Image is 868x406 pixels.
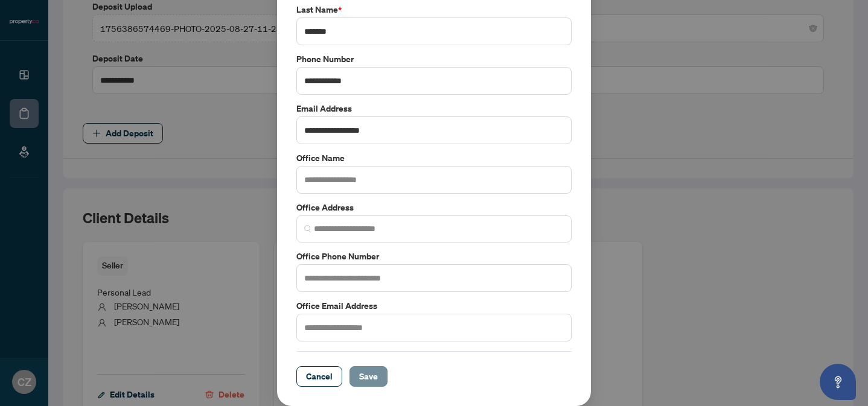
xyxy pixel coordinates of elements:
[349,366,388,387] button: Save
[820,364,856,400] button: Open asap
[296,366,342,387] button: Cancel
[296,102,572,115] label: Email Address
[296,299,572,312] label: Office Email Address
[296,3,572,16] label: Last Name
[296,52,572,66] label: Phone Number
[296,201,572,214] label: Office Address
[296,151,572,165] label: Office Name
[306,367,333,386] span: Cancel
[304,225,311,232] img: search_icon
[296,250,572,263] label: Office Phone Number
[359,367,378,386] span: Save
